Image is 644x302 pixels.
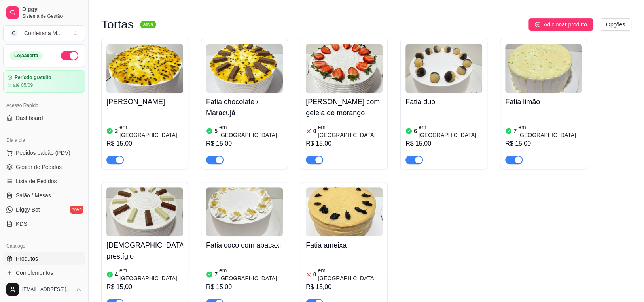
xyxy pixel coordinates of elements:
a: Diggy Botnovo [3,203,85,216]
article: 5 [214,127,218,135]
img: product-image [106,44,183,93]
div: Catálogo [3,240,85,252]
span: Dashboard [16,114,43,122]
article: 4 [115,270,118,278]
a: Dashboard [3,112,85,124]
div: R$ 15,00 [505,139,582,148]
img: product-image [306,187,383,236]
h4: Fatia coco com abacaxi [206,240,283,251]
span: C [10,29,18,37]
span: Diggy Bot [16,206,40,214]
a: Lista de Pedidos [3,175,85,188]
div: Loja aberta [10,51,43,60]
span: Diggy [22,6,82,13]
button: Alterar Status [61,51,78,60]
div: Acesso Rápido [3,99,85,112]
button: [EMAIL_ADDRESS][DOMAIN_NAME] [3,280,85,299]
img: product-image [405,44,482,93]
img: product-image [206,44,283,93]
button: Select a team [3,25,85,41]
div: R$ 15,00 [306,139,383,148]
span: plus-circle [535,22,540,27]
button: Pedidos balcão (PDV) [3,146,85,159]
div: Confeitaria M ... [24,29,62,37]
div: R$ 15,00 [106,282,183,292]
a: Produtos [3,252,85,265]
article: 0 [313,127,316,135]
article: Período gratuito [15,75,51,81]
h4: Fatia chocolate / Maracujá [206,96,283,118]
span: Salão / Mesas [16,191,51,199]
button: Adicionar produto [528,18,593,31]
h4: [PERSON_NAME] com geleia de morango [306,96,383,118]
h4: [DEMOGRAPHIC_DATA] prestígio [106,240,183,262]
img: product-image [505,44,582,93]
div: Dia a dia [3,134,85,146]
article: em [GEOGRAPHIC_DATA] [318,123,383,139]
button: Opções [600,18,631,31]
a: Complementos [3,266,85,279]
span: Produtos [16,255,38,263]
span: Opções [606,20,625,29]
a: Período gratuitoaté 05/09 [3,70,85,93]
h4: [PERSON_NAME] [106,96,183,107]
article: em [GEOGRAPHIC_DATA] [119,123,183,139]
span: [EMAIL_ADDRESS][DOMAIN_NAME] [22,286,72,293]
article: 0 [313,270,316,278]
article: em [GEOGRAPHIC_DATA] [119,266,183,282]
span: Lista de Pedidos [16,177,57,185]
sup: ativa [140,21,156,28]
img: product-image [306,44,383,93]
img: product-image [206,187,283,236]
div: R$ 15,00 [405,139,482,148]
article: 6 [414,127,417,135]
span: Sistema de Gestão [22,13,82,19]
a: KDS [3,218,85,230]
article: em [GEOGRAPHIC_DATA] [219,266,283,282]
article: em [GEOGRAPHIC_DATA] [318,266,383,282]
article: 7 [214,270,218,278]
h3: Tortas [101,20,134,29]
h4: Fatia ameixa [306,240,383,251]
h4: Fatia duo [405,96,482,107]
div: R$ 15,00 [306,282,383,292]
article: em [GEOGRAPHIC_DATA] [419,123,482,139]
h4: Fatia limão [505,96,582,107]
article: até 05/09 [13,82,33,88]
span: Complementos [16,269,53,277]
span: KDS [16,220,27,228]
a: DiggySistema de Gestão [3,3,85,22]
article: em [GEOGRAPHIC_DATA] [518,123,582,139]
div: R$ 15,00 [106,139,183,148]
span: Pedidos balcão (PDV) [16,149,70,157]
a: Salão / Mesas [3,189,85,202]
span: Adicionar produto [544,20,587,29]
img: product-image [106,187,183,236]
article: em [GEOGRAPHIC_DATA] [219,123,283,139]
article: 7 [513,127,517,135]
div: R$ 15,00 [206,139,283,148]
span: Gestor de Pedidos [16,163,62,171]
div: R$ 15,00 [206,282,283,292]
a: Gestor de Pedidos [3,161,85,173]
article: 2 [115,127,118,135]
